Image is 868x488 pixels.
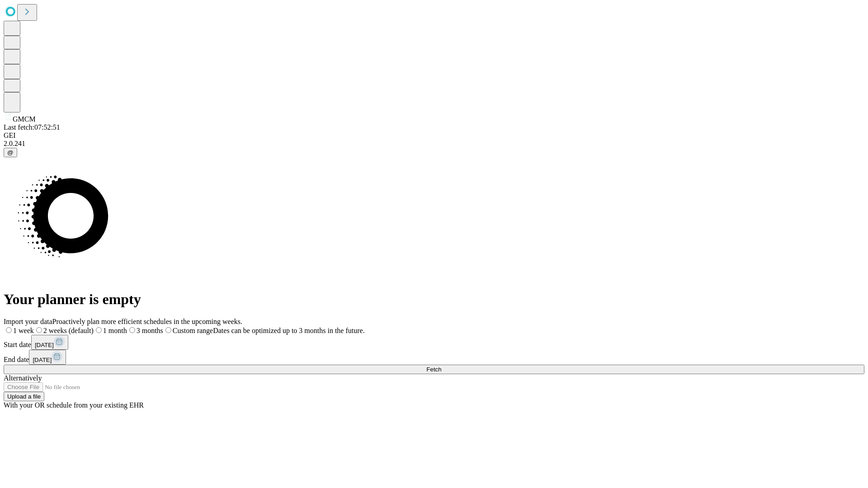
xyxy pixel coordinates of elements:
[4,392,44,401] button: Upload a file
[36,327,42,333] input: 2 weeks (default)
[4,401,144,409] span: With your OR schedule from your existing EHR
[165,327,171,333] input: Custom rangeDates can be optimized up to 3 months in the future.
[7,149,14,156] span: @
[129,327,135,333] input: 3 months
[4,350,864,365] div: End date
[4,335,864,350] div: Start date
[43,327,94,334] span: 2 weeks (default)
[6,327,12,333] input: 1 week
[4,140,864,148] div: 2.0.241
[31,335,68,350] button: [DATE]
[35,342,54,348] span: [DATE]
[4,131,864,140] div: GEI
[426,366,441,373] span: Fetch
[137,327,163,334] span: 3 months
[33,357,52,363] span: [DATE]
[4,291,864,308] h1: Your planner is empty
[29,350,66,365] button: [DATE]
[13,327,34,334] span: 1 week
[4,318,52,325] span: Import your data
[96,327,102,333] input: 1 month
[173,327,213,334] span: Custom range
[13,115,36,123] span: GMCM
[4,148,17,157] button: @
[4,123,60,131] span: Last fetch: 07:52:51
[4,365,864,374] button: Fetch
[213,327,364,334] span: Dates can be optimized up to 3 months in the future.
[4,374,42,382] span: Alternatively
[52,318,242,325] span: Proactively plan more efficient schedules in the upcoming weeks.
[103,327,127,334] span: 1 month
